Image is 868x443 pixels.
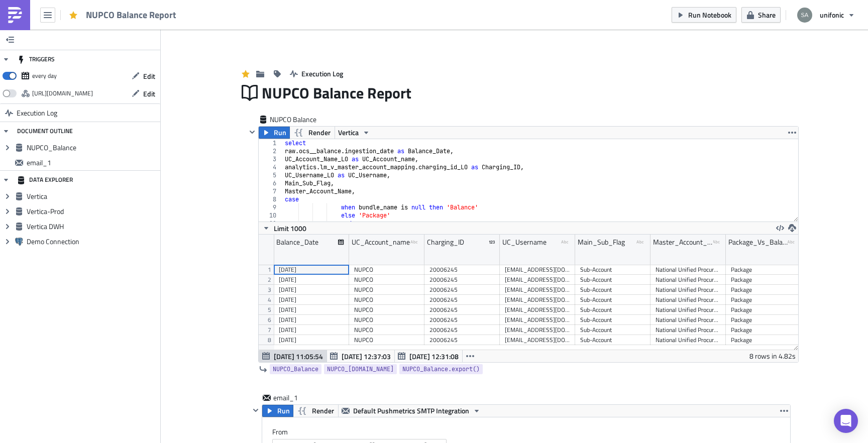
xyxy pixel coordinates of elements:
[274,351,323,362] span: [DATE] 11:05:54
[308,127,331,139] span: Render
[429,275,495,285] div: 20006245
[429,335,495,345] div: 20006245
[279,295,344,305] div: [DATE]
[502,235,547,250] div: UC_Username
[127,68,160,84] button: Edit
[277,405,290,417] span: Run
[279,335,344,345] div: [DATE]
[259,350,327,362] button: [DATE] 11:05:54
[656,285,721,295] div: National Unified Procurement Company for Medical Supplies - Nupco
[312,405,334,417] span: Render
[672,7,736,23] button: Run Notebook
[820,10,844,20] span: unifonic
[834,409,858,433] div: Open Intercom Messenger
[259,219,283,228] div: 11
[327,364,394,374] span: NUPCO_[DOMAIN_NAME]
[796,7,813,24] img: Avatar
[578,235,625,250] div: Main_Sub_Flag
[354,285,419,295] div: NUPCO
[505,275,570,285] div: [EMAIL_ADDRESS][DOMAIN_NAME]
[505,315,570,325] div: [EMAIL_ADDRESS][DOMAIN_NAME]
[731,275,796,285] div: Package
[352,235,410,250] div: UC_Account_name
[505,335,570,345] div: [EMAIL_ADDRESS][DOMAIN_NAME]
[342,351,391,362] span: [DATE] 12:37:03
[656,295,721,305] div: National Unified Procurement Company for Medical Supplies - Nupco
[656,335,721,345] div: National Unified Procurement Company for Medical Supplies - Nupco
[429,325,495,335] div: 20006245
[338,127,359,139] span: Vertica
[27,222,158,231] span: Vertica DWH
[731,315,796,325] div: Package
[17,104,57,122] span: Execution Log
[273,364,318,374] span: NUPCO_Balance
[259,203,283,211] div: 9
[246,126,258,138] button: Hide content
[7,7,23,23] img: PushMetrics
[143,88,155,99] span: Edit
[259,139,283,147] div: 1
[505,285,570,295] div: [EMAIL_ADDRESS][DOMAIN_NAME]
[656,315,721,325] div: National Unified Procurement Company for Medical Supplies - Nupco
[338,405,484,417] button: Default Pushmetrics SMTP Integration
[505,265,570,275] div: [EMAIL_ADDRESS][DOMAIN_NAME]
[259,127,290,139] button: Run
[427,235,464,250] div: Charging_ID
[272,427,790,436] label: From
[273,393,313,403] span: email_1
[279,265,344,275] div: [DATE]
[791,4,860,26] button: unifonic
[749,350,796,362] div: 8 rows in 4.82s
[580,315,645,325] div: Sub-Account
[32,86,93,101] div: https://pushmetrics.io/api/v1/report/75rg7PWrBM/webhook?token=ce653211d895492989e9c46dbb39a845
[143,71,155,81] span: Edit
[758,10,776,20] span: Share
[259,187,283,195] div: 7
[429,285,495,295] div: 20006245
[731,285,796,295] div: Package
[259,211,283,219] div: 10
[409,351,459,362] span: [DATE] 12:31:08
[580,265,645,275] div: Sub-Account
[27,143,158,152] span: NUPCO_Balance
[505,325,570,335] div: [EMAIL_ADDRESS][DOMAIN_NAME]
[741,7,781,23] button: Share
[429,295,495,305] div: 20006245
[505,295,570,305] div: [EMAIL_ADDRESS][DOMAIN_NAME]
[259,147,283,155] div: 2
[270,364,321,374] a: NUPCO_Balance
[656,265,721,275] div: National Unified Procurement Company for Medical Supplies - Nupco
[335,127,374,139] button: Vertica
[259,171,283,179] div: 5
[17,50,55,68] div: TRIGGERS
[656,275,721,285] div: National Unified Procurement Company for Medical Supplies - Nupco
[354,325,419,335] div: NUPCO
[289,127,335,139] button: Render
[250,404,262,416] button: Hide content
[279,305,344,315] div: [DATE]
[276,235,318,250] div: Balance_Date
[354,335,419,345] div: NUPCO
[293,405,339,417] button: Render
[259,222,310,234] button: Limit 1000
[32,68,57,83] div: every day
[354,295,419,305] div: NUPCO
[580,305,645,315] div: Sub-Account
[399,364,483,374] a: NUPCO_Balance.export()
[274,223,306,234] span: Limit 1000
[731,305,796,315] div: Package
[27,158,158,167] span: email_1
[279,285,344,295] div: [DATE]
[262,83,412,102] span: NUPCO Balance Report
[27,207,158,216] span: Vertica-Prod
[354,315,419,325] div: NUPCO
[354,275,419,285] div: NUPCO
[505,305,570,315] div: [EMAIL_ADDRESS][DOMAIN_NAME]
[580,325,645,335] div: Sub-Account
[429,315,495,325] div: 20006245
[580,275,645,285] div: Sub-Account
[731,325,796,335] div: Package
[656,325,721,335] div: National Unified Procurement Company for Medical Supplies - Nupco
[17,122,73,140] div: DOCUMENT OUTLINE
[262,405,293,417] button: Run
